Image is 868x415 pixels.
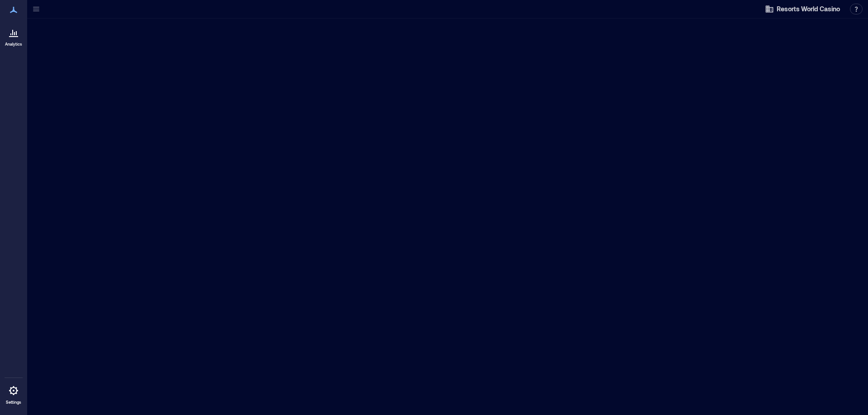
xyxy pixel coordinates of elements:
[5,42,22,47] p: Analytics
[762,2,843,16] button: Resorts World Casino
[777,5,840,14] span: Resorts World Casino
[2,22,25,50] a: Analytics
[3,380,24,408] a: Settings
[6,400,21,405] p: Settings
